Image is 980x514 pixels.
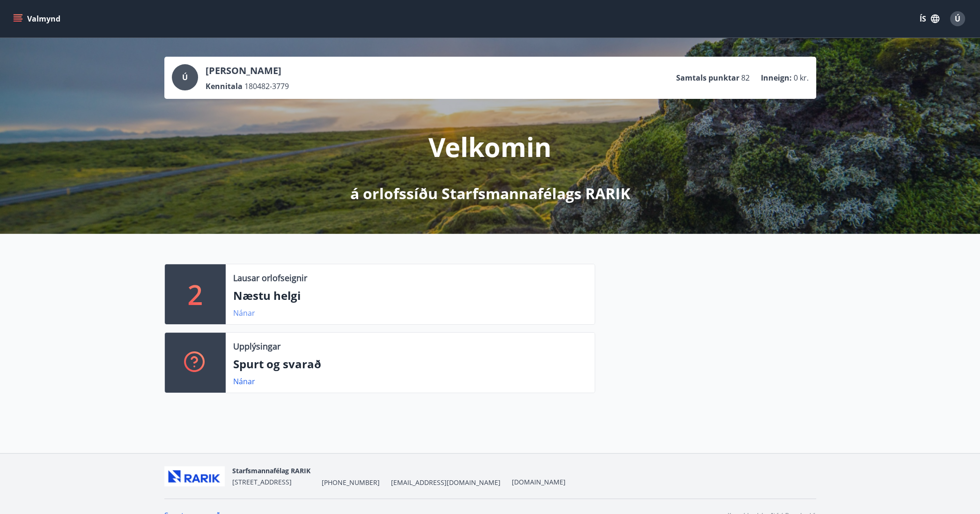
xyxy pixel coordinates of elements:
span: [PHONE_NUMBER] [322,478,380,487]
span: 180482-3779 [244,81,289,91]
button: Ú [946,7,969,30]
p: Velkomin [428,129,552,164]
a: [DOMAIN_NAME] [512,477,566,486]
span: [STREET_ADDRESS] [232,477,292,486]
span: Starfsmannafélag RARIK [232,466,310,475]
span: 82 [741,73,750,83]
p: Samtals punktar [676,73,739,83]
p: á orlofssíðu Starfsmannafélags RARIK [350,183,630,204]
p: [PERSON_NAME] [206,64,289,77]
button: ÍS [914,10,944,27]
span: Ú [955,14,960,24]
span: 0 kr. [794,73,809,83]
p: Upplýsingar [233,340,280,352]
button: menu [11,10,64,27]
p: Inneign : [761,73,792,83]
p: Spurt og svarað [233,356,587,372]
p: Lausar orlofseignir [233,272,307,284]
span: Ú [182,72,188,82]
p: Kennitala [206,81,243,91]
p: 2 [188,276,203,312]
img: ZmrgJ79bX6zJLXUGuSjrUVyxXxBt3QcBuEz7Nz1t.png [164,466,225,486]
p: Næstu helgi [233,288,587,304]
a: Nánar [233,376,255,387]
a: Nánar [233,308,255,318]
span: [EMAIL_ADDRESS][DOMAIN_NAME] [391,478,501,487]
